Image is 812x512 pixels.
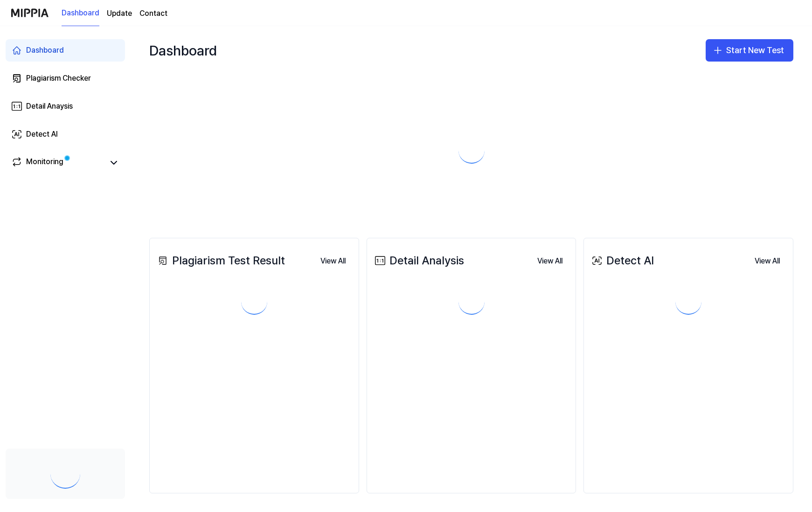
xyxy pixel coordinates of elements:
[139,8,167,19] a: Contact
[530,251,570,270] a: View All
[747,252,787,270] button: View All
[590,252,654,270] div: Detect AI
[26,129,58,140] div: Detect AI
[6,39,125,62] a: Dashboard
[26,156,63,169] div: Monitoring
[107,8,132,19] a: Update
[26,73,91,84] div: Plagiarism Checker
[26,101,73,112] div: Detail Anaysis
[26,45,64,56] div: Dashboard
[530,252,570,270] button: View All
[313,251,353,270] a: View All
[62,0,99,26] a: Dashboard
[11,156,104,169] a: Monitoring
[373,252,464,270] div: Detail Analysis
[6,67,125,90] a: Plagiarism Checker
[747,251,787,270] a: View All
[6,95,125,118] a: Detail Anaysis
[149,35,217,65] div: Dashboard
[313,252,353,270] button: View All
[155,252,285,270] div: Plagiarism Test Result
[6,123,125,145] a: Detect AI
[706,39,793,62] button: Start New Test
